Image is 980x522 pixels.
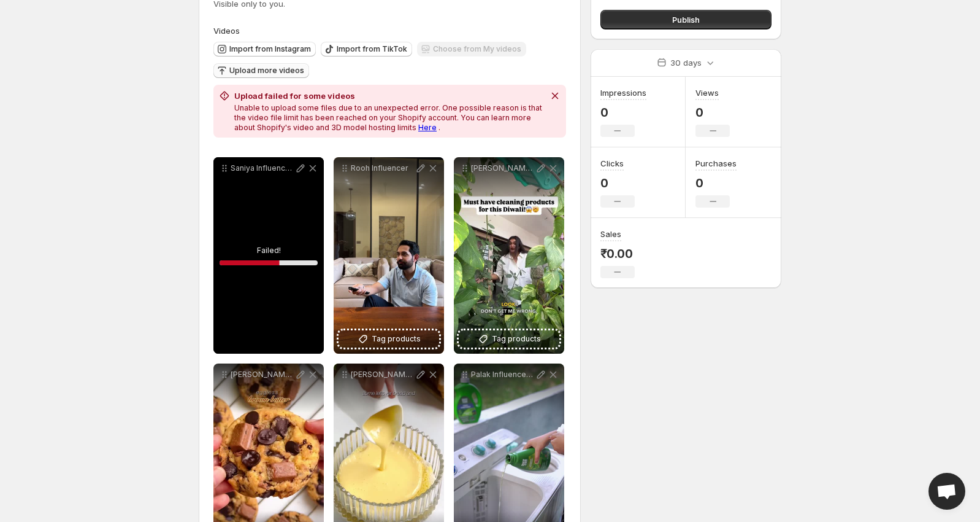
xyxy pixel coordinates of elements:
span: Publish [672,14,700,26]
p: ₹0.00 [600,246,635,261]
h3: Purchases [695,157,737,169]
p: 0 [695,105,730,120]
span: Upload more videos [229,66,304,76]
span: Import from TikTok [337,44,407,54]
h3: Clicks [600,157,624,169]
button: Tag products [459,330,559,348]
span: Import from Instagram [229,44,311,54]
p: Unable to upload some files due to an unexpected error. One possible reason is that the video fil... [234,103,544,133]
div: [PERSON_NAME] Influencer NewTag products [454,157,564,354]
h3: Views [695,87,719,99]
button: Import from TikTok [321,42,412,56]
a: Here [418,123,437,132]
p: Rooh Influencer [351,163,415,173]
div: Rooh InfluencerTag products [334,157,444,354]
span: Videos [213,26,240,36]
p: 30 days [670,56,702,69]
div: Open chat [928,473,965,510]
button: Upload more videos [213,63,309,78]
div: Saniya Influencer All Surface BambooFailed!60.92970459448174% [213,157,324,354]
button: Import from Instagram [213,42,316,56]
p: 0 [600,176,635,190]
span: Tag products [492,333,541,345]
span: Tag products [372,333,421,345]
p: [PERSON_NAME] Influencer New [471,163,535,173]
p: Saniya Influencer All Surface Bamboo [231,163,294,173]
p: [PERSON_NAME] Influencer Bamboo Towel [351,370,415,380]
p: 0 [695,176,737,190]
h3: Impressions [600,87,646,99]
p: Palak Influencer Laundry Detergent Fabric Conditioner [471,370,535,380]
button: Publish [600,10,771,29]
p: 0 [600,105,646,120]
button: Tag products [339,330,439,348]
h3: Sales [600,228,621,240]
h2: Upload failed for some videos [234,90,544,102]
p: [PERSON_NAME] Influencer Dishwashing Liquid [231,370,294,380]
button: Dismiss notification [546,87,564,104]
